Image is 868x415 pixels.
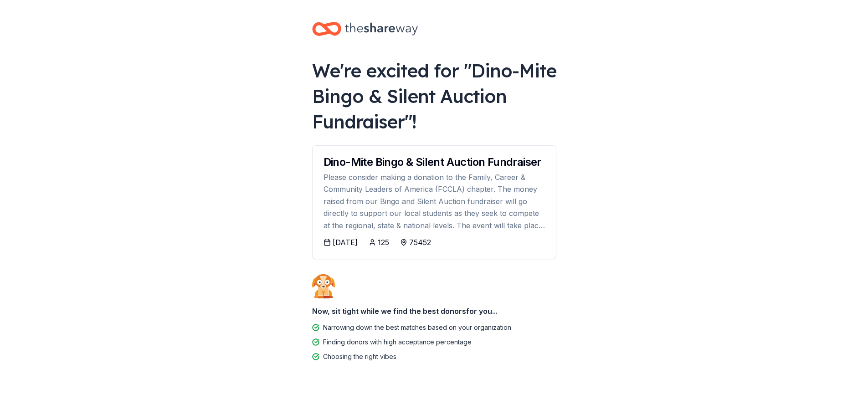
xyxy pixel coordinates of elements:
div: We're excited for " Dino-Mite Bingo & Silent Auction Fundraiser "! [312,58,556,134]
div: 75452 [409,237,431,248]
div: Now, sit tight while we find the best donors for you... [312,302,556,320]
div: Choosing the right vibes [323,351,396,362]
img: Dog waiting patiently [312,274,335,298]
div: 125 [378,237,389,248]
div: Finding donors with high acceptance percentage [323,337,472,348]
div: Narrowing down the best matches based on your organization [323,322,511,333]
div: Please consider making a donation to the Family, Career & Community Leaders of America (FCCLA) ch... [324,171,545,231]
div: [DATE] [333,237,358,248]
div: Dino-Mite Bingo & Silent Auction Fundraiser [324,157,545,168]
